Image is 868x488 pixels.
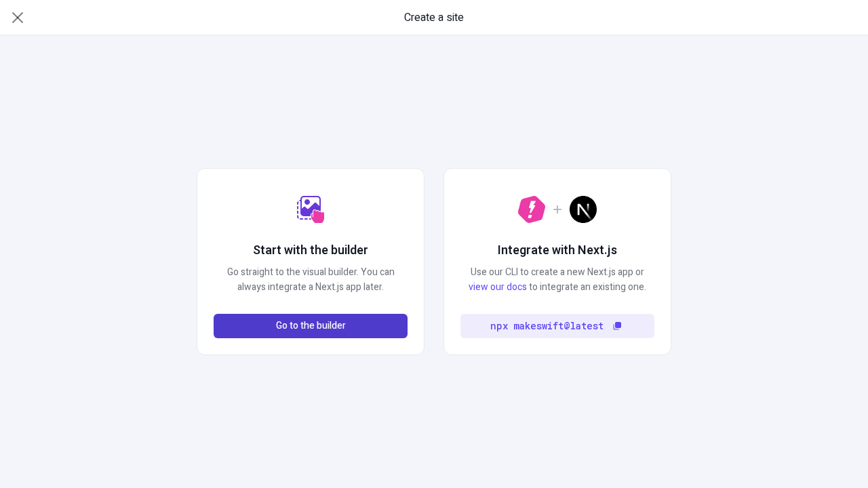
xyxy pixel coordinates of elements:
p: Go straight to the visual builder. You can always integrate a Next.js app later. [214,265,408,295]
h2: Start with the builder [253,242,368,260]
h2: Integrate with Next.js [498,242,617,260]
code: npx makeswift@latest [490,319,604,333]
a: view our docs [469,280,527,294]
p: Use our CLI to create a new Next.js app or to integrate an existing one. [460,265,654,295]
button: Go to the builder [214,314,408,338]
span: Go to the builder [276,319,346,333]
span: Create a site [404,9,464,26]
